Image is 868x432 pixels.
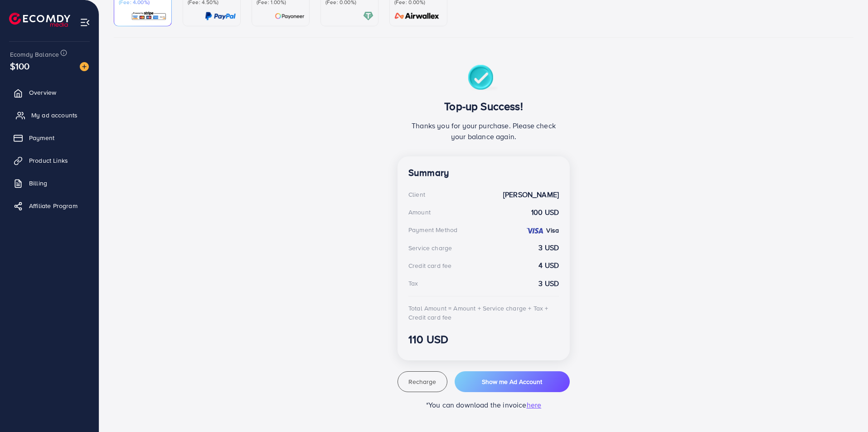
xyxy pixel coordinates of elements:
div: Client [408,190,425,199]
span: Show me Ad Account [482,377,542,386]
strong: Visa [546,226,559,235]
div: Total Amount = Amount + Service charge + Tax + Credit card fee [408,304,559,322]
strong: [PERSON_NAME] [503,189,559,200]
span: Product Links [29,156,68,165]
img: logo [9,13,70,27]
span: My ad accounts [31,111,78,120]
img: card [275,11,305,21]
div: Tax [408,279,418,288]
a: Affiliate Program [7,197,92,215]
a: My ad accounts [7,106,92,124]
img: credit [526,227,544,234]
img: success [468,65,500,92]
a: Payment [7,129,92,147]
span: Recharge [408,377,436,386]
strong: 100 USD [531,207,559,218]
span: Affiliate Program [29,201,78,210]
h3: Top-up Success! [408,100,559,113]
div: Credit card fee [408,261,451,270]
div: Payment Method [408,225,457,234]
p: *You can download the invoice [398,399,570,410]
strong: 3 USD [538,278,559,289]
img: card [205,11,236,21]
img: card [392,11,442,21]
img: card [131,11,167,21]
iframe: Chat [829,391,861,425]
a: Overview [7,83,92,102]
span: Billing [29,179,47,188]
h4: Summary [408,167,559,179]
a: Billing [7,174,92,192]
span: Payment [29,133,54,142]
button: Recharge [398,371,447,392]
button: Show me Ad Account [455,371,570,392]
strong: 4 USD [538,260,559,271]
span: $100 [10,55,29,78]
strong: 3 USD [538,243,559,253]
div: Service charge [408,243,452,252]
span: Ecomdy Balance [10,50,59,59]
h3: 110 USD [408,333,559,346]
p: Thanks you for your purchase. Please check your balance again. [408,120,559,142]
img: card [363,11,373,21]
div: Amount [408,208,431,217]
span: Overview [29,88,56,97]
span: here [527,400,542,410]
img: image [80,62,89,71]
img: menu [80,17,90,28]
a: Product Links [7,151,92,170]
